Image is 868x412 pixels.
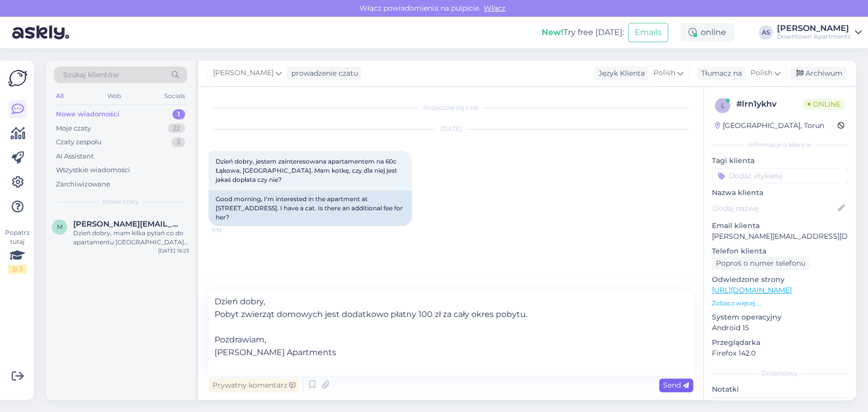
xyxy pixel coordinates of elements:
div: [DATE] [208,124,693,134]
div: [GEOGRAPHIC_DATA], Torun [715,120,824,131]
div: Downtown Apartments [777,33,851,41]
span: Szukaj klientów [63,70,118,80]
p: [PERSON_NAME][EMAIL_ADDRESS][DOMAIN_NAME] [712,231,848,242]
div: Rozpoczął się czat [208,103,693,112]
div: 3 [171,137,185,147]
div: Socials [162,89,187,103]
p: Firefox 142.0 [712,348,848,359]
div: Czaty zespołu [56,137,102,147]
span: [PERSON_NAME] [213,68,274,79]
p: Telefon klienta [712,246,848,257]
p: System operacyjny [712,312,848,323]
a: [URL][DOMAIN_NAME] [712,286,792,295]
p: Przeglądarka [712,337,848,348]
div: Wszystkie wiadomości [56,165,130,175]
button: Emails [628,23,668,42]
div: prowadzenie czatu [287,68,358,79]
div: Tłumacz na [697,68,742,79]
div: Popatrz tutaj [8,228,26,274]
div: Moje czaty [56,123,91,134]
span: Dzień dobry, jestem zainteresowana apartamentem na 60c Łąkowa, [GEOGRAPHIC_DATA]. Mam kotkę, czy ... [216,157,399,183]
p: Nazwa klienta [712,187,848,198]
div: [PERSON_NAME] [777,24,851,33]
span: Włącz [481,4,508,13]
a: [PERSON_NAME]Downtown Apartments [777,24,862,41]
div: Zarchiwizowane [56,179,110,189]
img: Askly Logo [8,69,27,88]
div: All [54,89,66,103]
div: Web [105,89,123,103]
div: 2 / 3 [8,265,26,274]
p: Android 15 [712,323,848,333]
div: Try free [DATE]: [542,26,624,39]
div: # lrn1ykhv [736,98,803,110]
input: Dodać etykietę [712,168,848,183]
textarea: Dzień dobry, Pobyt zwierząt domowych jest dodatkowo płatny 100 zł za cały okres pobytu. Pozdrawia... [208,291,693,375]
div: AS [759,25,773,40]
div: 22 [168,123,185,134]
p: Notatki [712,384,848,395]
b: New! [542,27,563,37]
div: Nowe wiadomości [56,109,119,119]
span: l [721,102,725,109]
span: Nowe czaty [103,197,139,206]
p: Odwiedzone strony [712,274,848,285]
span: Polish [653,68,675,79]
div: Informacje o kliencie [712,140,848,149]
div: Język Klienta [594,68,645,79]
p: Zobacz więcej ... [712,299,848,308]
div: Dodatkowy [712,369,848,378]
input: Dodaj nazwę [712,203,836,214]
span: m [57,223,63,231]
div: Archiwum [790,67,847,80]
div: online [680,23,734,42]
div: Prywatny komentarz [208,378,300,392]
div: AI Assistant [56,151,94,162]
span: monika.czapnik@gmail.com [73,219,179,229]
span: 11:13 [212,227,250,234]
span: Online [803,99,845,110]
div: Dzień dobry, mam kilka pytań co do apartamentu [GEOGRAPHIC_DATA] [PERSON_NAME] 18e. Prośba o info... [73,229,189,247]
span: Polish [751,68,772,79]
div: 1 [172,109,185,119]
div: Good morning, I'm interested in the apartment at [STREET_ADDRESS]. I have a cat. Is there an addi... [208,191,412,226]
span: Send [663,381,689,390]
p: Email klienta [712,220,848,231]
div: [DATE] 16:23 [158,247,189,255]
p: Tagi klienta [712,155,848,166]
div: Poproś o numer telefonu [712,257,810,270]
